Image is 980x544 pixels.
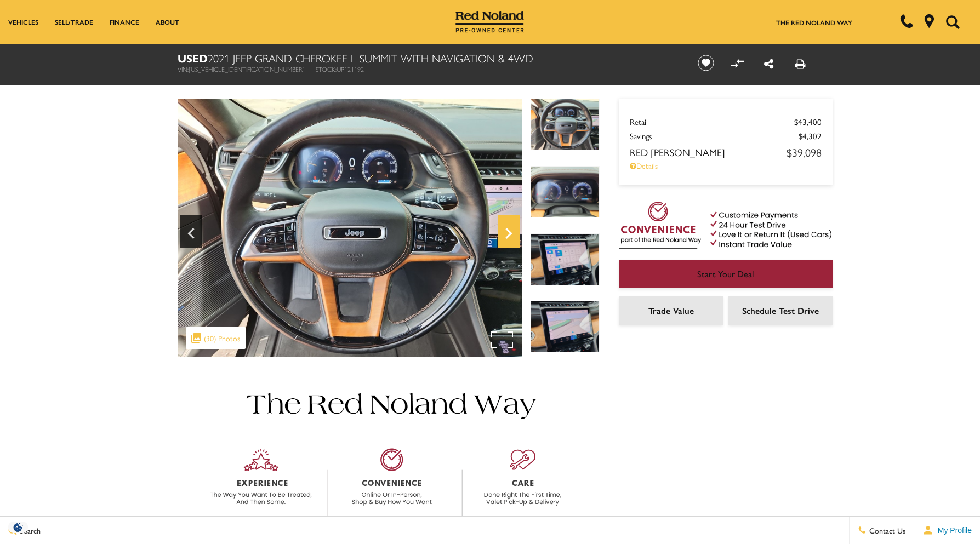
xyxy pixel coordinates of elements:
del: $43,400 [794,116,822,127]
a: Share this Used 2021 Jeep Grand Cherokee L Summit With Navigation & 4WD [764,55,773,71]
a: Details [630,160,822,171]
span: $4,302 [799,130,822,141]
span: VIN: [178,64,189,74]
span: Contact Us [867,525,905,536]
img: Opt-Out Icon [5,522,31,533]
section: Click to Open Cookie Consent Modal [5,522,31,533]
div: Next [498,215,520,248]
span: Stock: [316,64,337,74]
a: Red Noland Pre-Owned [455,15,525,26]
img: Used 2021 Diamond Black Crystal Pearlcoat Jeep Summit image 15 [531,233,600,285]
button: Save vehicle [694,54,718,72]
div: Previous [180,215,202,248]
span: Savings [630,130,799,141]
img: Used 2021 Diamond Black Crystal Pearlcoat Jeep Summit image 14 [531,166,600,218]
a: Savings $4,302 [630,130,822,141]
button: Open the search field [942,1,964,43]
a: Schedule Test Drive [728,296,833,325]
a: Start Your Deal [619,260,833,288]
img: Used 2021 Diamond Black Crystal Pearlcoat Jeep Summit image 13 [178,99,522,357]
a: Trade Value [619,296,723,325]
span: Red [PERSON_NAME] [630,145,787,159]
a: Retail $43,400 [630,116,822,127]
span: Retail [630,116,794,127]
img: Red Noland Pre-Owned [455,11,525,33]
a: Red [PERSON_NAME] $39,098 [630,144,822,160]
strong: Used [178,50,208,66]
span: UP121192 [337,64,364,74]
img: Used 2021 Diamond Black Crystal Pearlcoat Jeep Summit image 13 [531,99,600,151]
button: Open user profile menu [914,517,980,544]
span: Schedule Test Drive [742,304,819,317]
span: Start Your Deal [697,267,754,280]
span: Trade Value [648,304,694,317]
span: My Profile [933,526,972,535]
button: Compare Vehicle [729,55,745,71]
img: Used 2021 Diamond Black Crystal Pearlcoat Jeep Summit image 16 [531,301,600,353]
a: The Red Noland Way [776,18,852,27]
span: $39,098 [787,144,822,160]
a: Print this Used 2021 Jeep Grand Cherokee L Summit With Navigation & 4WD [795,55,806,71]
span: [US_VEHICLE_IDENTIFICATION_NUMBER] [189,64,305,74]
div: (30) Photos [186,327,246,349]
h1: 2021 Jeep Grand Cherokee L Summit With Navigation & 4WD [178,52,679,64]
